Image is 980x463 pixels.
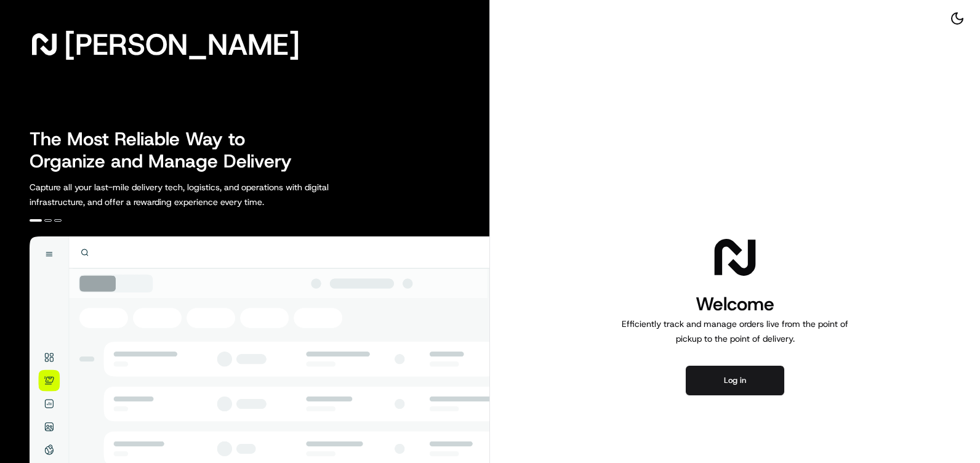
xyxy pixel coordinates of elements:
p: Efficiently track and manage orders live from the point of pickup to the point of delivery. [617,316,853,346]
h1: Welcome [617,292,853,316]
h2: The Most Reliable Way to Organize and Manage Delivery [30,128,305,172]
button: Log in [686,366,784,395]
span: [PERSON_NAME] [64,32,300,57]
p: Capture all your last-mile delivery tech, logistics, and operations with digital infrastructure, ... [30,180,384,209]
